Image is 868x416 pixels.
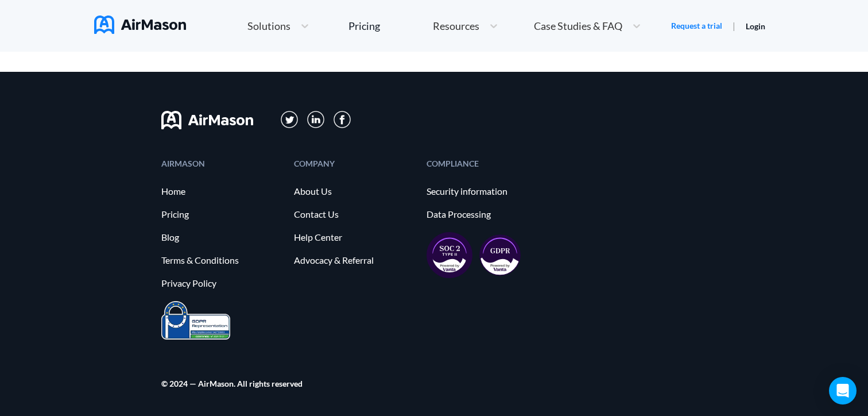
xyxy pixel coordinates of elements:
[733,20,735,31] span: |
[294,186,415,197] a: About Us
[829,377,857,405] div: Open Intercom Messenger
[427,160,548,167] div: COMPLIANCE
[161,232,282,242] a: Blog
[307,111,325,129] img: svg+xml;base64,PD94bWwgdmVyc2lvbj0iMS4wIiBlbmNvZGluZz0iVVRGLTgiPz4KPHN2ZyB3aWR0aD0iMzFweCIgaGVpZ2...
[427,232,472,278] img: soc2-17851990f8204ed92eb8cdb2d5e8da73.svg
[746,21,765,31] a: Login
[161,160,282,167] div: AIRMASON
[161,380,303,387] div: © 2024 — AirMason. All rights reserved
[294,255,415,265] a: Advocacy & Referral
[348,21,380,31] div: Pricing
[247,21,290,31] span: Solutions
[534,21,622,31] span: Case Studies & FAQ
[671,20,722,32] a: Request a trial
[94,16,186,34] img: AirMason Logo
[294,232,415,242] a: Help Center
[161,301,230,340] img: prighter-certificate-eu-7c0b0bead1821e86115914626e15d079.png
[281,111,299,129] img: svg+xml;base64,PD94bWwgdmVyc2lvbj0iMS4wIiBlbmNvZGluZz0iVVRGLTgiPz4KPHN2ZyB3aWR0aD0iMzFweCIgaGVpZ2...
[427,186,548,197] a: Security information
[161,186,282,197] a: Home
[161,111,253,129] img: svg+xml;base64,PHN2ZyB3aWR0aD0iMTYwIiBoZWlnaHQ9IjMyIiB2aWV3Qm94PSIwIDAgMTYwIDMyIiBmaWxsPSJub25lIi...
[348,16,380,36] a: Pricing
[294,160,415,167] div: COMPANY
[294,209,415,219] a: Contact Us
[433,21,479,31] span: Resources
[427,209,548,219] a: Data Processing
[161,278,282,288] a: Privacy Policy
[479,234,521,276] img: gdpr-98ea35551734e2af8fd9405dbdaf8c18.svg
[161,255,282,265] a: Terms & Conditions
[161,209,282,219] a: Pricing
[334,111,351,128] img: svg+xml;base64,PD94bWwgdmVyc2lvbj0iMS4wIiBlbmNvZGluZz0iVVRGLTgiPz4KPHN2ZyB3aWR0aD0iMzBweCIgaGVpZ2...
